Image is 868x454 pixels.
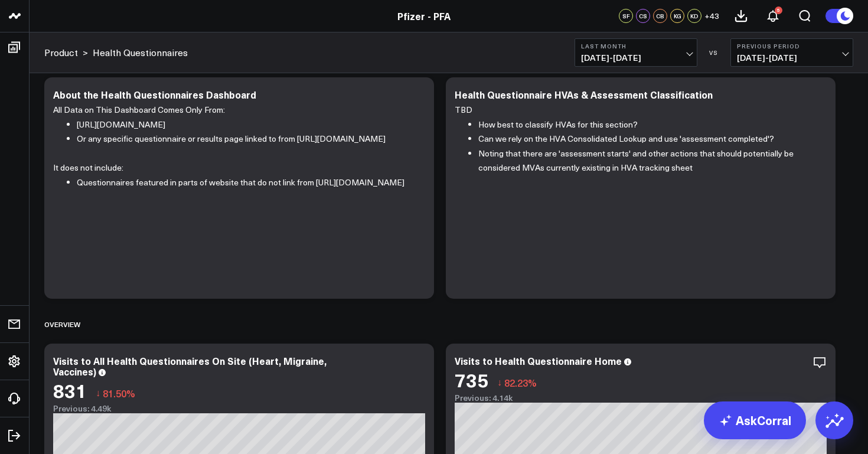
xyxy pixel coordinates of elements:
[478,146,818,175] li: Noting that there are 'assessment starts' and other actions that should potentially be considered...
[703,49,725,56] div: VS
[77,132,416,146] li: Or any specific questionnaire or results page linked to from [URL][DOMAIN_NAME]
[730,38,853,67] button: Previous Period[DATE]-[DATE]
[44,311,80,338] div: Overview
[478,117,818,132] li: How best to classify HVAs for this section?
[478,132,818,146] li: Can we rely on the HVA Consolidated Lookup and use 'assessment completed'?
[44,46,88,59] div: >
[397,9,451,22] a: Pfizer - PFA
[53,380,87,401] div: 831
[704,401,806,439] a: AskCorral
[737,43,847,50] b: Previous Period
[619,9,633,23] div: SF
[455,103,818,117] p: TBD
[581,43,691,50] b: Last Month
[53,88,256,101] div: About the Health Questionnaires Dashboard
[53,103,416,117] p: All Data on This Dashboard Comes Only From:
[504,376,537,389] span: 82.23%
[53,146,416,175] p: It does not include:
[653,9,667,23] div: CB
[455,369,488,390] div: 735
[103,387,135,400] span: 81.50%
[44,46,78,59] a: Product
[687,9,701,23] div: KD
[704,12,719,20] span: + 43
[636,9,650,23] div: CS
[575,38,697,67] button: Last Month[DATE]-[DATE]
[581,53,691,63] span: [DATE] - [DATE]
[775,6,782,14] div: 5
[77,175,416,190] li: Questionnaires featured in parts of website that do not link from [URL][DOMAIN_NAME]
[93,46,188,59] a: Health Questionnaires
[77,117,416,132] li: [URL][DOMAIN_NAME]
[53,354,327,378] div: Visits to All Health Questionnaires On Site (Heart, Migraine, Vaccines)
[455,88,713,101] div: Health Questionnaire HVAs & Assessment Classification
[53,404,425,413] div: Previous: 4.49k
[455,393,827,403] div: Previous: 4.14k
[704,9,719,23] button: +43
[96,386,100,401] span: ↓
[497,375,502,390] span: ↓
[455,354,622,367] div: Visits to Health Questionnaire Home
[737,53,847,63] span: [DATE] - [DATE]
[670,9,684,23] div: KG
